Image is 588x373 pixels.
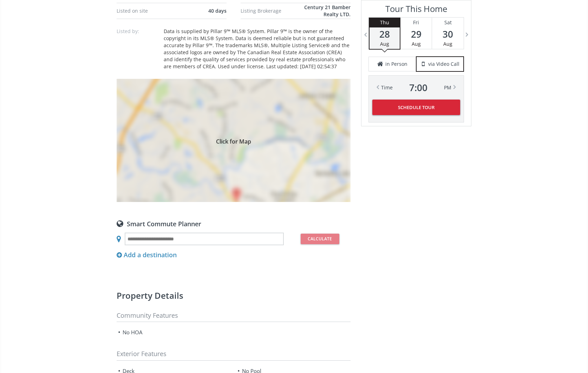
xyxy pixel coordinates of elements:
[164,28,351,70] div: Data is supplied by Pillar 9™ MLS® System. Pillar 9™ is the owner of the copyright in its MLS® Sy...
[385,61,407,68] span: in Person
[117,312,351,322] h3: Community Features
[117,8,175,13] div: Listed on site
[412,40,421,47] span: Aug
[368,4,464,17] h3: Tour This Home
[117,220,351,227] div: Smart Commute Planner
[117,138,351,143] span: Click for Map
[117,291,351,300] h2: Property details
[400,29,432,39] span: 29
[241,8,289,13] div: Listing Brokerage
[400,18,432,27] div: Fri
[409,83,427,93] span: 7 : 00
[117,251,177,260] div: Add a destination
[117,350,351,361] h3: Exterior features
[304,4,351,18] span: Century 21 Bamber Realty LTD.
[117,325,231,338] li: No HOA
[372,100,460,115] button: Schedule Tour
[370,29,400,39] span: 28
[370,18,400,27] div: Thu
[117,28,159,35] p: Listed by:
[432,29,464,39] span: 30
[208,7,227,14] span: 40 days
[380,40,389,47] span: Aug
[428,61,459,68] span: via Video Call
[443,40,452,47] span: Aug
[381,83,451,93] div: Time PM
[432,18,464,27] div: Sat
[301,234,339,244] button: Calculate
